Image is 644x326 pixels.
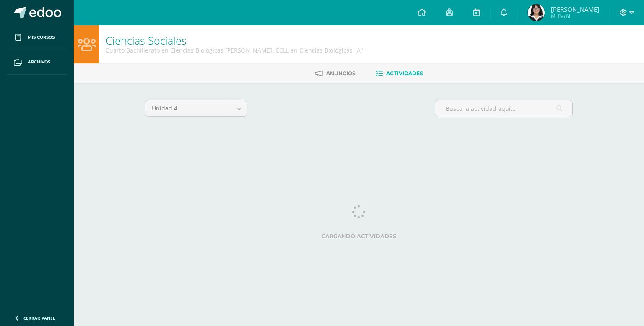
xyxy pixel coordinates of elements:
[7,50,67,75] a: Archivos
[28,34,55,41] span: Mis cursos
[315,67,356,80] a: Anuncios
[551,5,599,13] span: [PERSON_NAME]
[28,59,50,66] span: Archivos
[106,33,187,47] a: Ciencias Sociales
[23,315,55,321] span: Cerrar panel
[152,100,224,116] span: Unidad 4
[386,70,423,76] span: Actividades
[106,46,363,54] div: Cuarto Bachillerato en Ciencias Biológicas Bach. CCLL en Ciencias Biológicas 'A'
[376,67,423,80] a: Actividades
[106,34,363,46] h1: Ciencias Sociales
[145,233,573,239] label: Cargando actividades
[551,13,599,20] span: Mi Perfil
[435,100,572,117] input: Busca la actividad aquí...
[145,100,247,116] a: Unidad 4
[326,70,356,76] span: Anuncios
[528,4,545,21] img: 21e132ea44f3c8be947f0ab75521996e.png
[7,25,67,50] a: Mis cursos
